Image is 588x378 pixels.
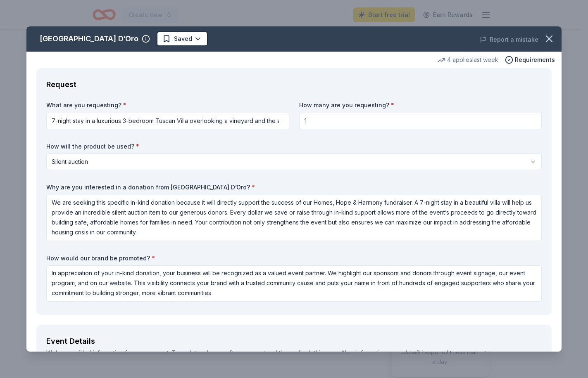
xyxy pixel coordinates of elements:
[46,265,542,302] textarea: In appreciation of your in-kind donation, your business will be recognized as a valued event part...
[437,55,498,65] div: 4 applies last week
[46,183,542,191] label: Why are you interested in a donation from [GEOGRAPHIC_DATA] D’Oro?
[46,142,542,151] label: How will the product be used?
[157,31,208,46] button: Saved
[46,101,289,109] label: What are you requesting?
[480,35,538,45] button: Report a mistake
[505,55,555,65] button: Requirements
[46,335,542,348] div: Event Details
[46,348,542,358] div: We've pre-filled information from your event. To update, please edit your event and then refresh ...
[515,55,555,65] span: Requirements
[174,34,192,44] span: Saved
[46,78,542,91] div: Request
[299,101,542,109] label: How many are you requesting?
[46,254,542,262] label: How would our brand be promoted?
[46,195,542,241] textarea: We are seeking this specific in-kind donation because it will directly support the success of our...
[40,32,138,45] div: [GEOGRAPHIC_DATA] D’Oro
